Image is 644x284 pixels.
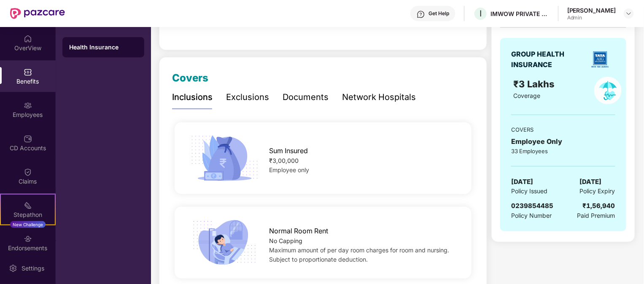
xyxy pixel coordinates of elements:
[511,125,615,134] div: COVERS
[577,211,615,220] span: Paid Premium
[24,168,32,176] img: svg+xml;base64,PHN2ZyBpZD0iQ2xhaW0iIHhtbG5zPSJodHRwOi8vd3d3LnczLm9yZy8yMDAwL3N2ZyIgd2lkdGg9IjIwIi...
[269,246,449,263] span: Maximum amount of per day room charges for room and nursing. Subject to proportionate deduction.
[188,217,261,268] img: icon
[226,91,269,104] div: Exclusions
[480,8,482,19] span: I
[511,187,547,196] span: Policy Issued
[583,201,615,211] div: ₹1,56,940
[24,135,32,143] img: svg+xml;base64,PHN2ZyBpZD0iQ0RfQWNjb3VudHMiIGRhdGEtbmFtZT0iQ0QgQWNjb3VudHMiIHhtbG5zPSJodHRwOi8vd3...
[188,133,261,184] img: icon
[24,68,32,76] img: svg+xml;base64,PHN2ZyBpZD0iQmVuZWZpdHMiIHhtbG5zPSJodHRwOi8vd3d3LnczLm9yZy8yMDAwL3N2ZyIgd2lkdGg9Ij...
[19,264,47,273] div: Settings
[580,187,615,196] span: Policy Expiry
[10,8,65,19] img: New Pazcare Logo
[24,201,32,210] img: svg+xml;base64,PHN2ZyB4bWxucz0iaHR0cDovL3d3dy53My5vcmcvMjAwMC9zdmciIHdpZHRoPSIyMSIgaGVpZ2h0PSIyMC...
[269,146,308,156] span: Sum Insured
[511,49,585,70] div: GROUP HEALTH INSURANCE
[417,10,425,19] img: svg+xml;base64,PHN2ZyBpZD0iSGVscC0zMngzMiIgeG1sbnM9Imh0dHA6Ly93d3cudzMub3JnLzIwMDAvc3ZnIiB3aWR0aD...
[1,211,55,219] div: Stepathon
[269,166,309,173] span: Employee only
[24,35,32,43] img: svg+xml;base64,PHN2ZyBpZD0iSG9tZSIgeG1sbnM9Imh0dHA6Ly93d3cudzMub3JnLzIwMDAvc3ZnIiB3aWR0aD0iMjAiIG...
[511,212,552,219] span: Policy Number
[588,47,612,72] img: insurerLogo
[580,177,602,187] span: [DATE]
[172,91,213,104] div: Inclusions
[567,6,616,14] div: [PERSON_NAME]
[511,202,553,210] span: 0239854485
[69,43,137,51] div: Health Insurance
[342,91,416,104] div: Network Hospitals
[269,156,458,165] div: ₹3,00,000
[24,235,32,243] img: svg+xml;base64,PHN2ZyBpZD0iRW5kb3JzZW1lbnRzIiB4bWxucz0iaHR0cDovL3d3dy53My5vcmcvMjAwMC9zdmciIHdpZH...
[567,14,616,21] div: Admin
[490,10,550,18] div: IMWOW PRIVATE LIMITED
[172,72,208,84] span: Covers
[428,10,449,17] div: Get Help
[514,92,541,99] span: Coverage
[10,221,46,228] div: New Challenge
[511,147,615,155] div: 33 Employees
[9,264,17,273] img: svg+xml;base64,PHN2ZyBpZD0iU2V0dGluZy0yMHgyMCIgeG1sbnM9Imh0dHA6Ly93d3cudzMub3JnLzIwMDAvc3ZnIiB3aW...
[511,136,615,147] div: Employee Only
[269,236,458,246] div: No Capping
[594,77,622,104] img: policyIcon
[24,101,32,110] img: svg+xml;base64,PHN2ZyBpZD0iRW1wbG95ZWVzIiB4bWxucz0iaHR0cDovL3d3dy53My5vcmcvMjAwMC9zdmciIHdpZHRoPS...
[269,226,328,236] span: Normal Room Rent
[511,177,533,187] span: [DATE]
[625,10,632,17] img: svg+xml;base64,PHN2ZyBpZD0iRHJvcGRvd24tMzJ4MzIiIHhtbG5zPSJodHRwOi8vd3d3LnczLm9yZy8yMDAwL3N2ZyIgd2...
[514,78,558,89] span: ₹3 Lakhs
[283,91,329,104] div: Documents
